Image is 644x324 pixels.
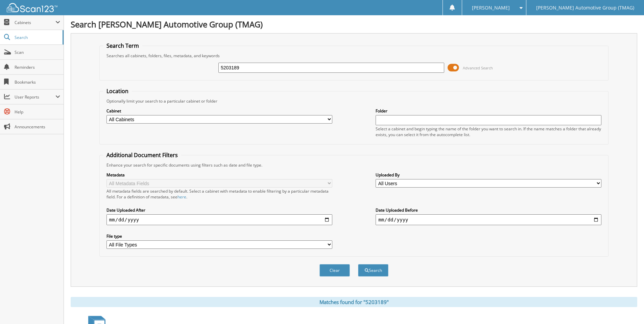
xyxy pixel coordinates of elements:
[358,264,388,277] button: Search
[15,49,60,55] span: Scan
[71,297,637,307] div: Matches found for "5203189"
[103,151,181,159] legend: Additional Document Filters
[15,124,60,130] span: Announcements
[106,207,332,213] label: Date Uploaded After
[15,64,60,70] span: Reminders
[177,194,186,200] a: here
[106,108,332,114] label: Cabinet
[71,19,637,30] h1: Search [PERSON_NAME] Automotive Group (TMAG)
[103,87,132,95] legend: Location
[106,233,332,239] label: File type
[103,98,605,104] div: Optionally limit your search to a particular cabinet or folder
[106,188,332,200] div: All metadata fields are searched by default. Select a cabinet with metadata to enable filtering b...
[472,6,510,10] span: [PERSON_NAME]
[376,207,601,213] label: Date Uploaded Before
[7,3,57,12] img: scan123-logo-white.svg
[15,109,60,115] span: Help
[15,35,59,40] span: Search
[103,53,605,59] div: Searches all cabinets, folders, files, metadata, and keywords
[15,94,55,100] span: User Reports
[376,108,601,114] label: Folder
[319,264,350,277] button: Clear
[376,172,601,178] label: Uploaded By
[376,214,601,225] input: end
[15,20,55,25] span: Cabinets
[15,79,60,85] span: Bookmarks
[536,6,634,10] span: [PERSON_NAME] Automotive Group (TMAG)
[376,126,601,137] div: Select a cabinet and begin typing the name of the folder you want to search in. If the name match...
[106,214,332,225] input: start
[103,42,142,49] legend: Search Term
[463,65,493,70] span: Advanced Search
[103,162,605,168] div: Enhance your search for specific documents using filters such as date and file type.
[106,172,332,178] label: Metadata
